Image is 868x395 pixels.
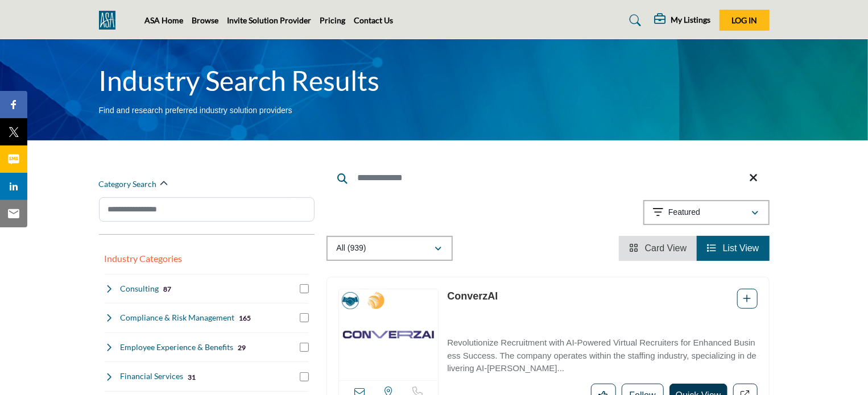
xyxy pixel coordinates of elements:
span: List View [723,243,759,253]
button: Featured [643,200,770,225]
div: 87 Results For Consulting [163,284,171,294]
button: All (939) [326,236,453,261]
li: List View [697,236,769,261]
a: Invite Solution Provider [228,15,312,25]
b: 165 [239,314,251,322]
input: Select Compliance & Risk Management checkbox [300,313,309,322]
div: 31 Results For Financial Services [188,372,196,382]
h1: Industry Search Results [99,63,380,98]
a: Pricing [320,15,346,25]
h2: Category Search [99,178,157,190]
div: My Listings [655,14,711,27]
p: Find and research preferred industry solution providers [99,105,292,117]
div: 29 Results For Employee Experience & Benefits [238,342,246,352]
a: Revolutionize Recruitment with AI-Powered Virtual Recruiters for Enhanced Business Success. The c... [447,330,757,375]
a: Add To List [743,294,751,303]
h4: Financial Services: Banking, accounting, and financial planning services tailored for staffing co... [120,371,183,382]
h4: Compliance & Risk Management: Services to ensure staffing companies meet regulatory requirements ... [120,312,234,323]
b: 29 [238,344,246,352]
span: Card View [645,243,687,253]
h5: My Listings [671,15,711,25]
b: 87 [163,285,171,293]
a: View List [707,243,759,253]
a: ConverzAI [447,290,498,302]
p: Featured [668,207,700,218]
p: ConverzAI [447,289,498,327]
li: Card View [619,236,697,261]
a: View Card [629,243,687,253]
a: Browse [192,15,219,25]
p: All (939) [337,243,366,254]
input: Select Financial Services checkbox [300,372,309,381]
img: 2025 Staffing World Exhibitors Badge Icon [367,255,385,346]
input: Search Keyword [326,164,770,192]
b: 31 [188,373,196,381]
img: Site Logo [99,11,121,30]
a: Search [618,11,648,30]
button: Industry Categories [105,252,183,265]
div: 165 Results For Compliance & Risk Management [239,313,251,323]
a: ASA Home [145,15,184,25]
img: ConverzAI [339,289,439,380]
input: Search Category [99,197,315,222]
input: Select Consulting checkbox [300,284,309,293]
button: Log In [720,10,770,31]
span: Log In [731,15,757,25]
h4: Consulting: Strategic advisory services to help staffing firms optimize operations and grow their... [120,283,159,294]
img: Corporate Partners Badge Icon [342,255,359,346]
input: Select Employee Experience & Benefits checkbox [300,343,309,352]
p: Revolutionize Recruitment with AI-Powered Virtual Recruiters for Enhanced Business Success. The c... [447,336,757,375]
h4: Employee Experience & Benefits: Solutions for enhancing workplace culture, employee satisfaction,... [120,342,233,353]
a: Contact Us [354,15,394,25]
